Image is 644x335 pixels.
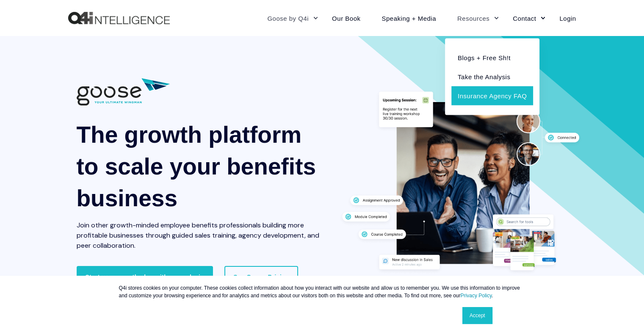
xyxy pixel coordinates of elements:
a: Take the Analysis [451,67,533,86]
span: The growth platform to scale your benefits business [77,122,316,211]
a: Accept [462,307,492,324]
span: Join other growth-minded employee benefits professionals building more profitable businesses thro... [77,221,319,250]
a: Back to Home [68,12,170,25]
a: Insurance Agency FAQ [451,86,533,105]
p: Q4i stores cookies on your computer. These cookies collect information about how you interact wit... [119,284,525,299]
img: Two professionals working together at a desk surrounded by graphics displaying different features... [337,88,585,277]
a: Blogs + Free Sh!t [451,48,533,67]
img: 01882 Goose Q4i Logo wTag-CC [77,78,170,105]
img: Q4intelligence, LLC logo [68,12,170,25]
a: Privacy Policy [460,293,492,299]
a: Start your growth plan with an analysis [77,266,213,288]
a: See Goose Pricing [224,266,298,288]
